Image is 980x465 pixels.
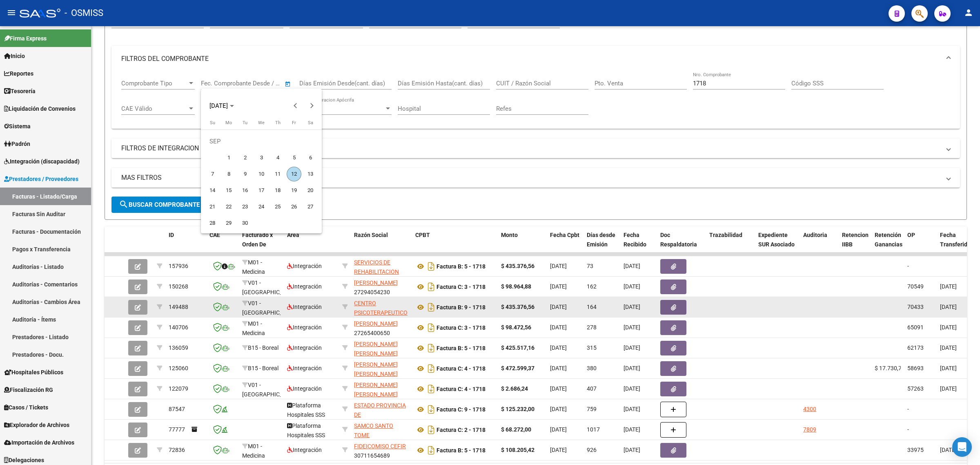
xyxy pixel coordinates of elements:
[254,167,269,181] span: 10
[286,150,302,166] button: September 5, 2025
[221,216,236,230] span: 29
[243,120,247,125] span: Tu
[220,166,237,182] button: September 8, 2025
[303,98,320,114] button: Next month
[205,199,220,214] span: 21
[275,120,281,125] span: Th
[270,183,285,198] span: 18
[952,437,972,457] div: Open Intercom Messenger
[269,182,286,199] button: September 18, 2025
[303,183,318,198] span: 20
[220,199,237,215] button: September 22, 2025
[237,215,253,231] button: September 30, 2025
[238,216,252,230] span: 30
[286,166,302,182] button: September 12, 2025
[286,182,302,199] button: September 19, 2025
[258,120,265,125] span: We
[209,102,228,110] span: [DATE]
[206,98,237,113] button: Choose month and year
[237,199,253,215] button: September 23, 2025
[308,120,313,125] span: Sa
[270,199,285,214] span: 25
[303,150,318,165] span: 6
[269,150,286,166] button: September 4, 2025
[302,150,318,166] button: September 6, 2025
[225,120,232,125] span: Mo
[220,182,237,199] button: September 15, 2025
[205,183,220,198] span: 14
[253,166,269,182] button: September 10, 2025
[292,120,296,125] span: Fr
[237,150,253,166] button: September 2, 2025
[254,199,269,214] span: 24
[204,199,220,215] button: September 21, 2025
[205,167,220,181] span: 7
[204,182,220,199] button: September 14, 2025
[205,216,220,230] span: 28
[253,150,269,166] button: September 3, 2025
[302,199,318,215] button: September 27, 2025
[287,150,301,165] span: 5
[254,183,269,198] span: 17
[237,182,253,199] button: September 16, 2025
[286,199,302,215] button: September 26, 2025
[303,167,318,181] span: 13
[303,199,318,214] span: 27
[253,199,269,215] button: September 24, 2025
[287,167,301,181] span: 12
[204,166,220,182] button: September 7, 2025
[221,150,236,165] span: 1
[238,183,252,198] span: 16
[238,167,252,181] span: 9
[302,166,318,182] button: September 13, 2025
[204,215,220,231] button: September 28, 2025
[237,166,253,182] button: September 9, 2025
[302,182,318,199] button: September 20, 2025
[254,150,269,165] span: 3
[287,183,301,198] span: 19
[253,182,269,199] button: September 17, 2025
[269,166,286,182] button: September 11, 2025
[287,199,301,214] span: 26
[238,150,252,165] span: 2
[221,167,236,181] span: 8
[220,150,237,166] button: September 1, 2025
[269,199,286,215] button: September 25, 2025
[210,120,215,125] span: Su
[220,215,237,231] button: September 29, 2025
[204,133,318,150] td: SEP
[287,98,303,114] button: Previous month
[270,150,285,165] span: 4
[270,167,285,181] span: 11
[238,199,252,214] span: 23
[221,183,236,198] span: 15
[221,199,236,214] span: 22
